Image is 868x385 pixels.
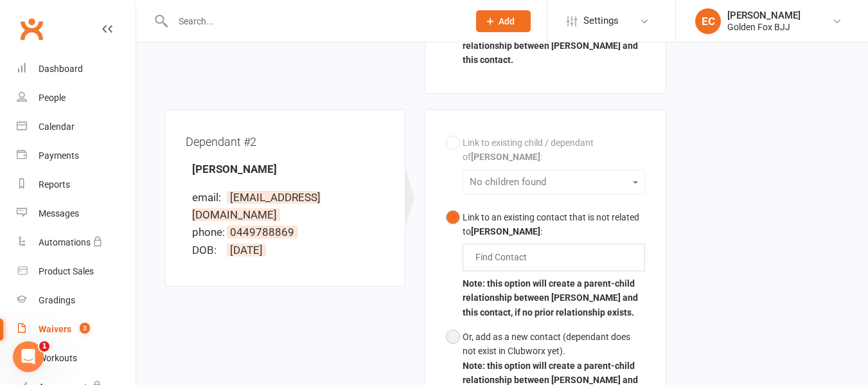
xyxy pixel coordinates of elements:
button: Add [476,10,531,32]
div: [PERSON_NAME] [727,10,801,21]
span: 3 [80,323,90,334]
div: EC [695,8,721,34]
a: Workouts [17,344,136,373]
div: Workouts [39,353,77,363]
div: Reports [39,179,70,190]
a: Waivers 3 [17,315,136,344]
button: Link to an existing contact that is not related to[PERSON_NAME]:Note: this option will create a p... [446,205,644,325]
span: 0449788869 [227,226,297,238]
a: Messages [17,199,136,228]
a: Reports [17,170,136,199]
div: Calendar [39,121,75,132]
a: Clubworx [15,13,48,45]
iframe: Intercom live chat [13,341,44,372]
div: email: [192,189,224,206]
div: Waivers [39,324,71,334]
span: Add [499,16,515,26]
a: Calendar [17,112,136,141]
a: Product Sales [17,257,136,286]
a: Gradings [17,286,136,315]
b: [PERSON_NAME] [471,226,540,237]
div: Dependant #2 [186,130,384,153]
a: Dashboard [17,55,136,84]
a: Payments [17,141,136,170]
input: Search... [169,12,459,30]
span: Settings [583,6,619,35]
div: phone: [192,224,224,241]
a: People [17,84,136,112]
div: People [39,93,66,103]
div: Gradings [39,295,75,305]
div: Golden Fox BJJ [727,21,801,33]
b: Note: this option will create a parent-child relationship between [PERSON_NAME] and this contact. [463,26,638,66]
div: Product Sales [39,266,94,276]
div: Payments [39,150,79,161]
div: Automations [39,237,91,247]
span: [DATE] [227,244,266,256]
a: Automations [17,228,136,257]
strong: [PERSON_NAME] [192,163,277,175]
div: Link to an existing contact that is not related to : [463,210,644,239]
b: Note: this option will create a parent-child relationship between [PERSON_NAME] and this contact,... [463,278,638,318]
div: Dashboard [39,64,83,74]
div: Messages [39,208,79,219]
div: Or, add as a new contact (dependant does not exist in Clubworx yet). [463,330,644,359]
div: DOB: [192,242,224,259]
input: Find Contact [474,249,534,265]
span: 1 [39,341,49,352]
span: [EMAIL_ADDRESS][DOMAIN_NAME] [192,191,321,221]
